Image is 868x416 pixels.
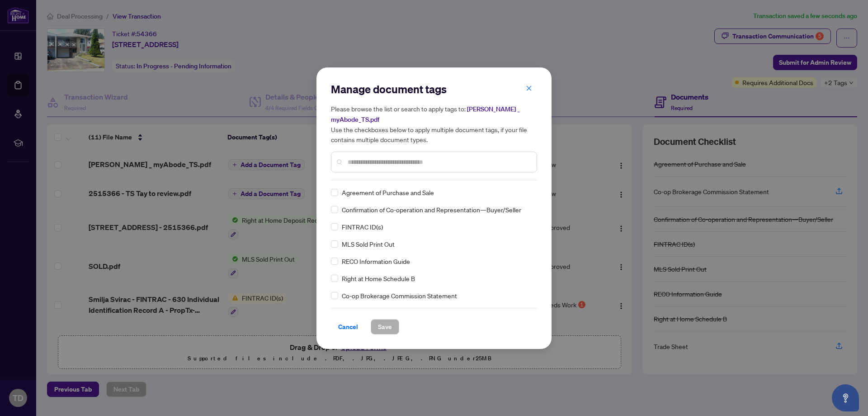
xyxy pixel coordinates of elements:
span: FINTRAC ID(s) [342,222,383,232]
span: Right at Home Schedule B [342,273,415,283]
span: MLS Sold Print Out [342,239,395,249]
span: Confirmation of Co-operation and Representation—Buyer/Seller [342,205,521,215]
span: Agreement of Purchase and Sale [342,187,434,197]
span: Cancel [338,320,358,334]
h5: Please browse the list or search to apply tags to: Use the checkboxes below to apply multiple doc... [331,104,537,144]
span: Co-op Brokerage Commission Statement [342,291,457,301]
button: Cancel [331,319,365,335]
button: Open asap [832,384,859,411]
span: close [526,85,532,91]
span: RECO Information Guide [342,256,410,266]
h2: Manage document tags [331,82,537,96]
button: Save [371,319,399,335]
span: [PERSON_NAME] _ myAbode_TS.pdf [331,105,520,124]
